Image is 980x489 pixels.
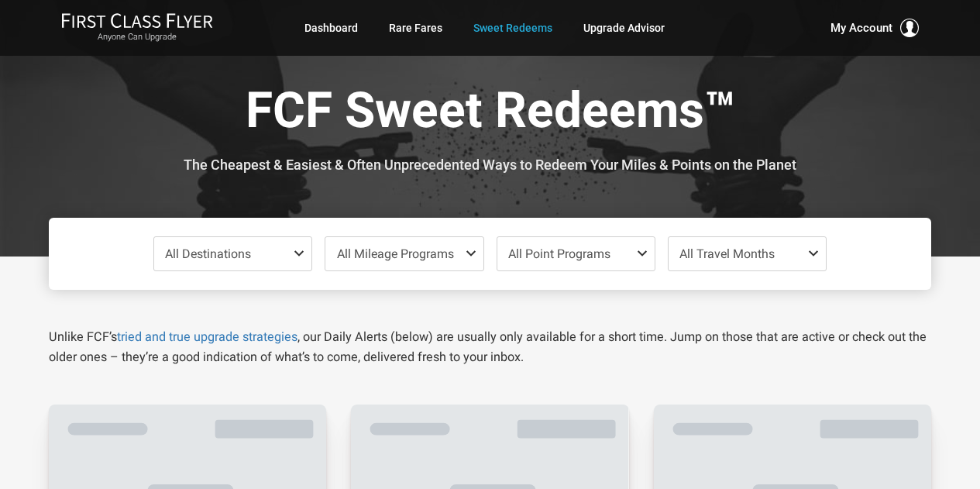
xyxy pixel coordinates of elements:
button: My Account [830,19,919,37]
a: Dashboard [304,14,358,42]
img: First Class Flyer [61,12,213,29]
a: Upgrade Advisor [583,14,665,42]
span: All Travel Months [679,246,775,261]
a: tried and true upgrade strategies [117,329,297,344]
h3: The Cheapest & Easiest & Often Unprecedented Ways to Redeem Your Miles & Points on the Planet [60,157,920,173]
span: All Point Programs [508,246,610,261]
a: Sweet Redeems [473,14,552,42]
span: All Destinations [165,246,251,261]
span: All Mileage Programs [337,246,454,261]
small: Anyone Can Upgrade [61,32,213,43]
h1: FCF Sweet Redeems™ [60,84,920,143]
a: First Class FlyerAnyone Can Upgrade [61,12,213,43]
p: Unlike FCF’s , our Daily Alerts (below) are usually only available for a short time. Jump on thos... [49,327,931,367]
span: My Account [830,19,892,37]
a: Rare Fares [389,14,442,42]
